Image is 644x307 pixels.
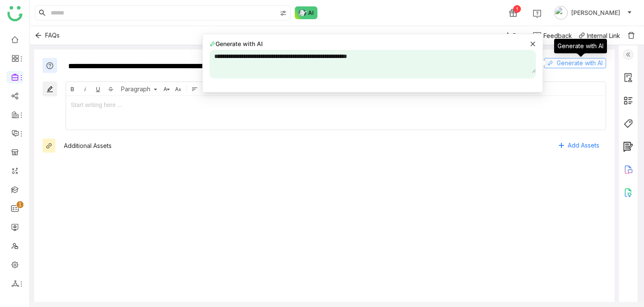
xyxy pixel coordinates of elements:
[210,39,263,48] div: Generate with AI
[172,84,184,94] button: Font Size
[295,6,318,19] img: ask-buddy-normal.svg
[7,6,23,21] img: logo
[17,201,23,208] nz-badge-sup: 1
[627,31,635,40] img: delete.svg
[533,32,541,39] img: feedback-1.svg
[32,29,45,42] button: Back
[46,85,54,93] img: edit.svg
[119,85,153,93] span: Paragraph
[105,84,116,94] button: Strikethrough (⌘S)
[513,5,521,13] div: 1
[64,142,112,149] div: Additional Assets
[544,58,606,68] button: Generate with AI
[568,139,599,152] span: Add Assets
[552,6,634,20] button: [PERSON_NAME]
[18,200,22,209] p: 1
[557,58,603,68] span: Generate with AI
[46,62,54,70] img: objections.svg
[160,84,171,94] button: Font Family
[280,10,287,17] img: search-type.svg
[543,31,572,40] div: Feedback
[80,84,91,94] button: Italic (⌘I)
[587,32,620,39] div: Internal Link
[92,84,103,94] button: Underline (⌘U)
[554,6,568,20] img: avatar
[67,84,78,94] button: Bold (⌘B)
[189,84,200,94] button: Align
[571,8,620,17] span: [PERSON_NAME]
[32,29,60,42] div: FAQs
[554,39,607,53] div: Generate with AI
[513,31,526,40] span: Rate
[66,96,606,112] span: Start writing here ...
[533,9,541,18] img: help.svg
[118,84,158,94] button: Paragraph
